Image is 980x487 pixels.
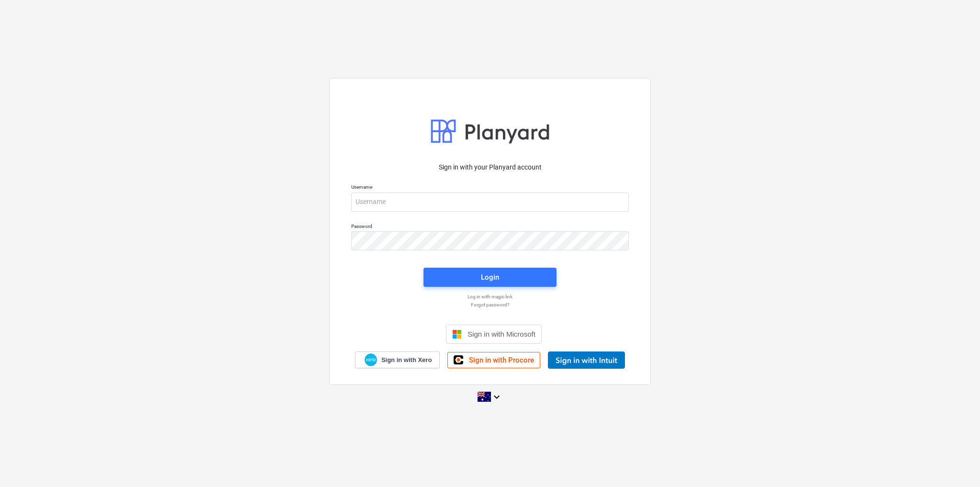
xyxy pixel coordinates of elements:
[346,302,634,308] a: Forgot password?
[468,330,535,338] span: Sign in with Microsoft
[351,223,629,231] p: Password
[365,353,377,366] img: Xero logo
[447,352,540,368] a: Sign in with Procore
[452,329,462,339] img: Microsoft logo
[351,162,629,172] p: Sign in with your Planyard account
[481,271,499,283] div: Login
[355,351,440,368] a: Sign in with Xero
[491,391,502,403] i: keyboard_arrow_down
[423,268,557,287] button: Login
[469,356,534,364] span: Sign in with Procore
[351,184,629,192] p: Username
[346,294,634,300] a: Log in with magic link
[381,356,432,364] span: Sign in with Xero
[351,193,629,212] input: Username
